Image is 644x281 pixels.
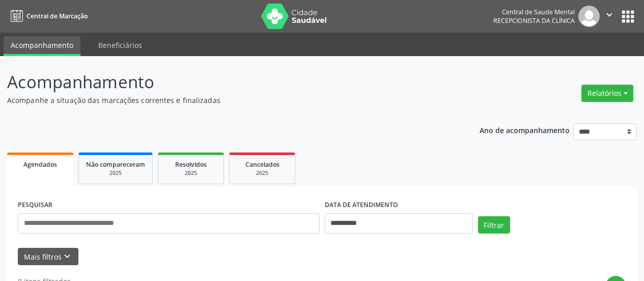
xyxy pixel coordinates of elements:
[245,160,279,169] span: Cancelados
[7,69,448,95] p: Acompanhamento
[581,85,633,102] button: Relatórios
[62,251,73,262] i: keyboard_arrow_down
[26,12,88,20] span: Central de Marcação
[7,95,448,106] p: Acompanhe a situação das marcações correntes e finalizadas
[619,8,637,25] button: apps
[600,6,619,27] button: 
[4,36,80,56] a: Acompanhamento
[23,160,57,169] span: Agendados
[86,169,145,177] div: 2025
[18,197,52,213] label: PESQUISAR
[493,16,575,25] span: Recepcionista da clínica
[480,123,570,136] p: Ano de acompanhamento
[86,160,145,169] span: Não compareceram
[91,36,149,54] a: Beneficiários
[493,8,575,16] div: Central de Saude Mental
[7,8,88,24] a: Central de Marcação
[325,197,398,213] label: DATA DE ATENDIMENTO
[604,9,615,20] i: 
[175,160,207,169] span: Resolvidos
[578,6,600,27] img: img
[478,216,510,234] button: Filtrar
[165,169,216,177] div: 2025
[18,248,78,266] button: Mais filtroskeyboard_arrow_down
[237,169,288,177] div: 2025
